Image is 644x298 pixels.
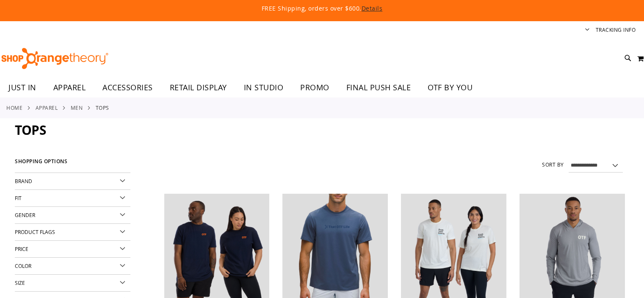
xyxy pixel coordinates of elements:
[15,275,130,292] div: Size
[15,241,130,258] div: Price
[15,121,46,139] span: Tops
[585,26,589,34] button: Account menu
[244,78,284,97] span: IN STUDIO
[15,245,28,252] span: Price
[346,78,411,97] span: FINAL PUSH SALE
[596,26,636,33] a: Tracking Info
[15,190,130,207] div: Fit
[94,78,161,97] a: ACCESSORIES
[36,104,58,111] a: APPAREL
[6,104,22,111] a: Home
[300,78,329,97] span: PROMO
[15,228,55,235] span: Product Flags
[53,78,86,97] span: APPAREL
[419,78,481,97] a: OTF BY YOU
[15,258,130,275] div: Color
[68,4,576,13] p: FREE Shipping, orders over $600.
[71,104,83,111] a: MEN
[428,78,473,97] span: OTF BY YOU
[15,173,130,190] div: Brand
[15,262,31,269] span: Color
[15,155,130,173] strong: Shopping Options
[102,78,153,97] span: ACCESSORIES
[161,78,235,97] a: RETAIL DISPLAY
[235,78,292,97] a: IN STUDIO
[292,78,338,97] a: PROMO
[15,224,130,241] div: Product Flags
[8,78,36,97] span: JUST IN
[15,178,32,184] span: Brand
[15,279,25,286] span: Size
[96,104,109,111] strong: Tops
[338,78,420,97] a: FINAL PUSH SALE
[170,78,227,97] span: RETAIL DISPLAY
[45,78,94,97] a: APPAREL
[15,195,22,201] span: Fit
[362,4,383,12] a: Details
[15,212,35,218] span: Gender
[542,161,564,168] label: Sort By
[15,207,130,224] div: Gender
